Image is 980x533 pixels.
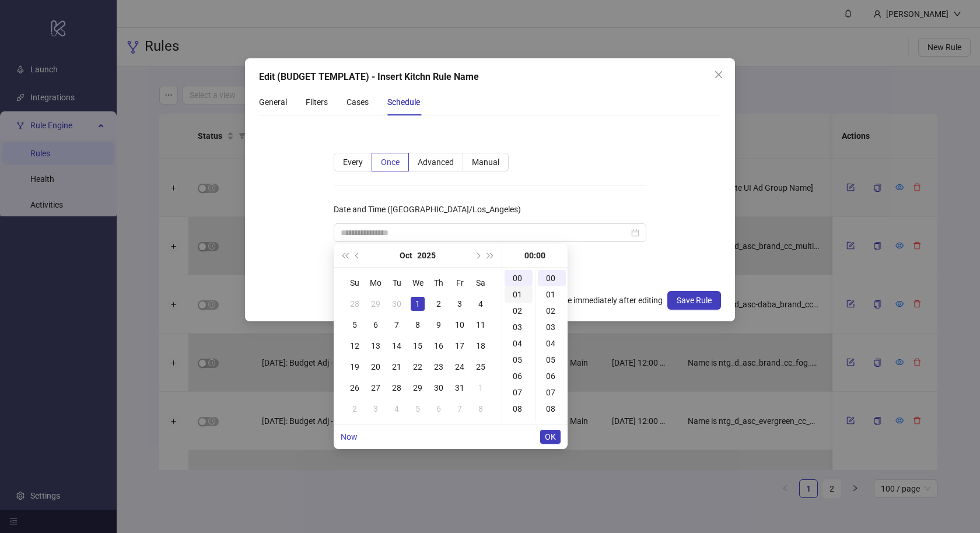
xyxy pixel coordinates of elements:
[449,377,470,398] td: 2025-10-31
[411,381,425,395] div: 29
[418,157,454,167] span: Advanced
[428,335,449,356] td: 2025-10-16
[386,335,407,356] td: 2025-10-14
[474,381,488,395] div: 1
[365,314,386,335] td: 2025-10-06
[341,432,358,441] a: Now
[386,314,407,335] td: 2025-10-07
[449,272,470,293] th: Fr
[538,417,566,433] div: 09
[344,398,365,419] td: 2025-11-02
[407,335,428,356] td: 2025-10-15
[470,356,491,377] td: 2025-10-25
[505,417,533,433] div: 09
[390,402,404,416] div: 4
[386,293,407,314] td: 2025-09-30
[365,293,386,314] td: 2025-09-29
[344,314,365,335] td: 2025-10-05
[432,318,446,332] div: 9
[470,272,491,293] th: Sa
[449,335,470,356] td: 2025-10-17
[411,360,425,374] div: 22
[417,244,436,267] button: Choose a year
[453,297,467,311] div: 3
[348,339,362,353] div: 12
[407,272,428,293] th: We
[369,318,383,332] div: 6
[259,96,287,108] div: General
[344,272,365,293] th: Su
[453,381,467,395] div: 31
[386,398,407,419] td: 2025-11-04
[348,381,362,395] div: 26
[407,356,428,377] td: 2025-10-22
[365,398,386,419] td: 2025-11-03
[344,356,365,377] td: 2025-10-19
[386,272,407,293] th: Tu
[428,293,449,314] td: 2025-10-02
[369,297,383,311] div: 29
[538,368,566,384] div: 06
[453,402,467,416] div: 7
[351,244,364,267] button: Previous month (PageUp)
[386,377,407,398] td: 2025-10-28
[365,356,386,377] td: 2025-10-20
[348,402,362,416] div: 2
[470,377,491,398] td: 2025-11-01
[538,286,566,303] div: 01
[449,356,470,377] td: 2025-10-24
[677,296,712,305] span: Save Rule
[505,319,533,335] div: 03
[453,339,467,353] div: 17
[390,297,404,311] div: 30
[470,335,491,356] td: 2025-10-18
[432,381,446,395] div: 30
[667,291,721,310] button: Save Rule
[505,368,533,384] div: 06
[428,314,449,335] td: 2025-10-09
[387,96,420,108] div: Schedule
[432,339,446,353] div: 16
[505,303,533,319] div: 02
[390,339,404,353] div: 14
[343,157,363,167] span: Every
[432,360,446,374] div: 23
[538,401,566,417] div: 08
[470,293,491,314] td: 2025-10-04
[474,402,488,416] div: 8
[505,286,533,303] div: 01
[449,293,470,314] td: 2025-10-03
[522,294,667,307] span: Activate rule immediately after editing
[344,293,365,314] td: 2025-09-28
[365,335,386,356] td: 2025-10-13
[432,297,446,311] div: 2
[449,314,470,335] td: 2025-10-10
[545,432,556,441] span: OK
[369,339,383,353] div: 13
[341,226,629,239] input: Date and Time (America/Los_Angeles)
[538,384,566,401] div: 07
[538,335,566,352] div: 04
[505,352,533,368] div: 05
[369,360,383,374] div: 20
[470,398,491,419] td: 2025-11-08
[390,360,404,374] div: 21
[449,398,470,419] td: 2025-11-07
[474,339,488,353] div: 18
[471,244,484,267] button: Next month (PageDown)
[505,270,533,286] div: 00
[381,157,400,167] span: Once
[428,356,449,377] td: 2025-10-23
[474,318,488,332] div: 11
[474,297,488,311] div: 4
[484,244,497,267] button: Next year (Control + right)
[259,70,721,84] div: Edit (BUDGET TEMPLATE) - Insert Kitchn Rule Name
[428,398,449,419] td: 2025-11-06
[338,244,351,267] button: Last year (Control + left)
[453,360,467,374] div: 24
[709,65,728,84] button: Close
[470,314,491,335] td: 2025-10-11
[348,318,362,332] div: 5
[538,270,566,286] div: 00
[505,384,533,401] div: 07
